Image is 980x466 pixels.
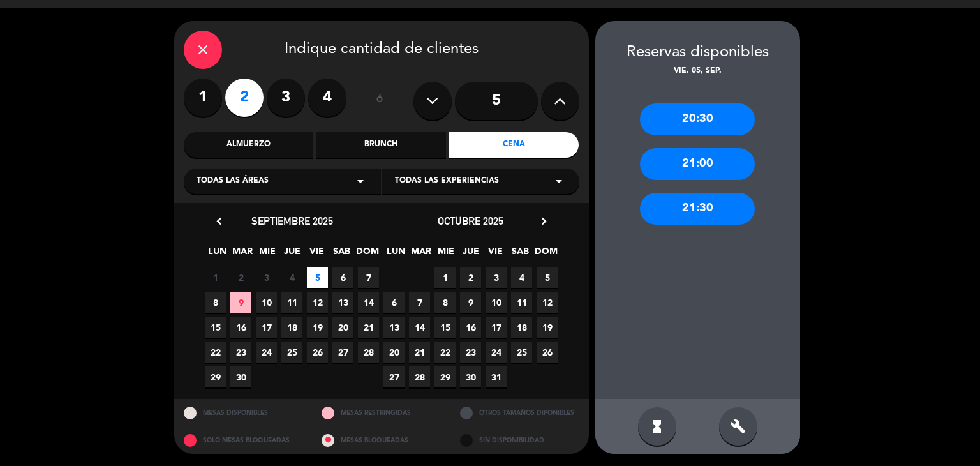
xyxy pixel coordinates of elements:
[640,103,755,135] div: 20:30
[306,244,327,265] span: VIE
[650,419,665,434] i: hourglass_full
[511,317,532,338] span: 18
[184,132,313,158] div: Almuerzo
[256,267,277,288] span: 3
[434,267,456,288] span: 1
[511,342,532,363] span: 25
[485,244,506,265] span: VIE
[356,244,377,265] span: DOM
[230,317,251,338] span: 16
[232,244,253,265] span: MAR
[537,267,558,288] span: 5
[385,244,406,265] span: LUN
[409,317,430,338] span: 14
[434,317,456,338] span: 15
[225,79,264,117] label: 2
[256,292,277,313] span: 10
[312,399,450,426] div: MESAS RESTRINGIDAS
[486,366,507,387] span: 31
[256,317,277,338] span: 17
[537,317,558,338] span: 19
[511,267,532,288] span: 4
[460,366,481,387] span: 30
[281,244,302,265] span: JUE
[281,267,302,288] span: 4
[207,244,228,265] span: LUN
[640,193,755,225] div: 21:30
[256,342,277,363] span: 24
[395,175,499,188] span: Todas las experiencias
[409,292,430,313] span: 7
[358,342,379,363] span: 28
[307,267,328,288] span: 5
[332,342,353,363] span: 27
[307,317,328,338] span: 19
[205,267,226,288] span: 1
[251,214,333,227] span: septiembre 2025
[460,317,481,338] span: 16
[332,292,353,313] span: 13
[230,342,251,363] span: 23
[595,65,800,78] div: vie. 05, sep.
[281,317,302,338] span: 18
[267,79,305,117] label: 3
[174,399,313,426] div: MESAS DISPONIBLES
[358,267,379,288] span: 7
[383,366,405,387] span: 27
[184,79,222,117] label: 1
[358,292,379,313] span: 14
[537,292,558,313] span: 12
[174,426,313,454] div: SOLO MESAS BLOQUEADAS
[358,317,379,338] span: 21
[450,399,589,426] div: OTROS TAMAÑOS DIPONIBLES
[435,244,456,265] span: MIE
[551,174,567,189] i: arrow_drop_down
[195,42,211,57] i: close
[438,214,503,227] span: octubre 2025
[434,366,456,387] span: 29
[409,366,430,387] span: 28
[230,292,251,313] span: 9
[230,366,251,387] span: 30
[353,174,368,189] i: arrow_drop_down
[332,267,353,288] span: 6
[359,79,401,123] div: ó
[281,292,302,313] span: 11
[460,292,481,313] span: 9
[184,31,579,69] div: Indique cantidad de clientes
[316,132,446,158] div: Brunch
[307,292,328,313] span: 12
[281,342,302,363] span: 25
[410,244,431,265] span: MAR
[486,342,507,363] span: 24
[434,342,456,363] span: 22
[205,342,226,363] span: 22
[383,342,405,363] span: 20
[460,244,481,265] span: JUE
[205,292,226,313] span: 8
[535,244,556,265] span: DOM
[230,267,251,288] span: 2
[409,342,430,363] span: 21
[449,132,579,158] div: Cena
[486,267,507,288] span: 3
[212,214,226,228] i: chevron_left
[312,426,450,454] div: MESAS BLOQUEADAS
[331,244,352,265] span: SAB
[256,244,278,265] span: MIE
[537,214,551,228] i: chevron_right
[595,40,800,65] div: Reservas disponibles
[460,267,481,288] span: 2
[197,175,269,188] span: Todas las áreas
[434,292,456,313] span: 8
[510,244,531,265] span: SAB
[308,79,346,117] label: 4
[486,292,507,313] span: 10
[460,342,481,363] span: 23
[450,426,589,454] div: SIN DISPONIBILIDAD
[640,148,755,180] div: 21:00
[205,317,226,338] span: 15
[731,419,746,434] i: build
[511,292,532,313] span: 11
[383,292,405,313] span: 6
